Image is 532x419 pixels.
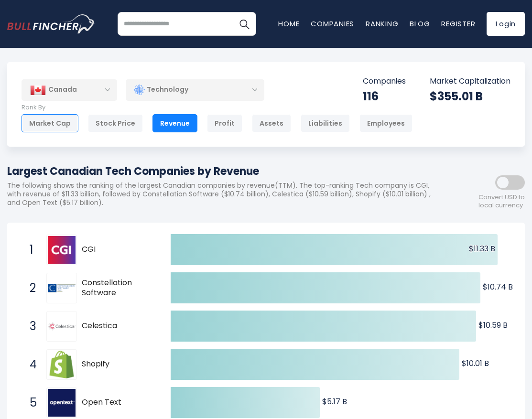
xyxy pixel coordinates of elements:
[82,359,154,369] span: Shopify
[487,12,525,36] a: Login
[363,76,406,86] p: Companies
[48,322,76,331] img: Celestica
[152,114,197,132] div: Revenue
[82,278,154,298] span: Constellation Software
[232,12,256,36] button: Search
[462,358,489,369] text: $10.01 B
[7,14,96,33] img: bullfincher logo
[359,114,413,132] div: Employees
[430,76,510,86] p: Market Capitalization
[7,181,439,207] p: The following shows the ranking of the largest Canadian companies by revenue(TTM). The top-rankin...
[82,321,154,331] span: Celestica
[301,114,350,132] div: Liabilities
[25,395,34,411] span: 5
[22,79,117,100] div: Canada
[311,19,354,29] a: Companies
[25,318,34,334] span: 3
[478,320,508,331] text: $10.59 B
[366,19,398,29] a: Ranking
[278,19,299,29] a: Home
[48,236,76,264] img: CGI
[48,284,76,292] img: Constellation Software
[478,193,525,210] span: Convert USD to local currency
[25,356,34,373] span: 4
[25,242,34,258] span: 1
[82,398,154,408] span: Open Text
[322,396,347,407] text: $5.17 B
[22,104,413,112] p: Rank By
[22,114,78,132] div: Market Cap
[207,114,242,132] div: Profit
[410,19,430,29] a: Blog
[430,89,510,104] div: $355.01 B
[469,243,495,254] text: $11.33 B
[7,163,439,179] h1: Largest Canadian Tech Companies by Revenue
[48,351,76,378] img: Shopify
[82,245,154,255] span: CGI
[25,280,34,296] span: 2
[363,89,406,104] div: 116
[88,114,143,132] div: Stock Price
[48,389,76,417] img: Open Text
[126,79,264,101] div: Technology
[483,281,513,292] text: $10.74 B
[7,14,110,33] a: Go to homepage
[252,114,291,132] div: Assets
[441,19,475,29] a: Register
